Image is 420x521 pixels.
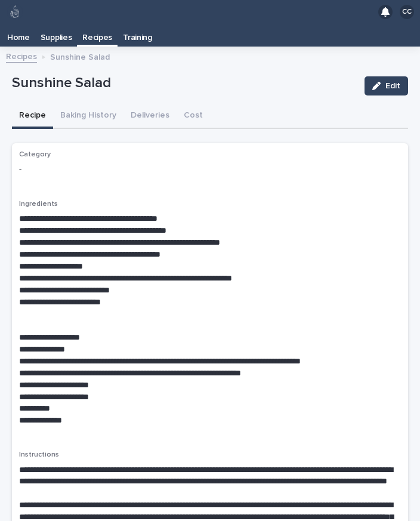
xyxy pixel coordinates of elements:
[123,24,152,43] p: Training
[19,201,58,208] span: Ingredients
[365,76,408,95] button: Edit
[53,104,123,129] button: Baking History
[177,104,210,129] button: Cost
[12,75,355,92] p: Sunshine Salad
[2,24,35,47] a: Home
[7,4,23,20] img: 80hjoBaRqlyywVK24fQd
[12,104,53,129] button: Recipe
[7,24,30,43] p: Home
[82,24,112,43] p: Recipes
[35,24,78,47] a: Supplies
[400,5,414,19] div: CC
[41,24,72,43] p: Supplies
[19,451,59,458] span: Instructions
[123,104,177,129] button: Deliveries
[50,50,110,63] p: Sunshine Salad
[19,164,401,176] p: -
[19,151,51,158] span: Category
[118,24,157,47] a: Training
[77,24,118,45] a: Recipes
[6,49,37,63] a: Recipes
[385,82,400,90] span: Edit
